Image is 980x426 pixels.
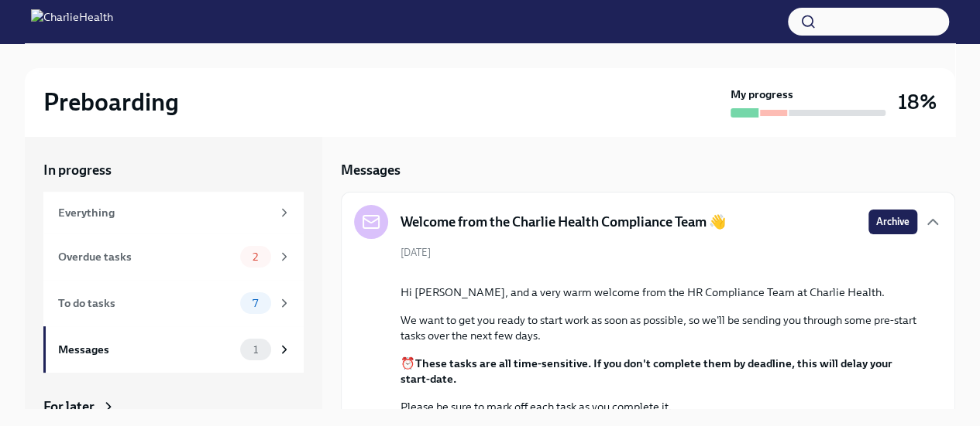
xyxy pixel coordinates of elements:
[58,341,234,358] div: Messages
[43,233,304,280] a: Overdue tasks2
[58,295,234,312] div: To do tasks
[868,210,917,234] button: Archive
[401,213,726,231] h5: Welcome from the Charlie Health Compliance Team 👋
[31,9,113,34] img: CharlieHealth
[731,87,793,102] strong: My progress
[43,326,304,373] a: Messages1
[401,312,917,343] p: We want to get you ready to start work as soon as possible, so we'll be sending you through some ...
[401,356,917,387] p: ⏰
[401,399,917,414] p: Please be sure to mark off each task as you complete it.
[43,161,304,179] a: In progress
[898,88,937,116] h3: 18%
[43,192,304,233] a: Everything
[401,245,431,260] span: [DATE]
[43,87,179,118] h2: Preboarding
[244,344,267,356] span: 1
[243,251,267,263] span: 2
[58,204,271,221] div: Everything
[58,248,234,265] div: Overdue tasks
[43,397,304,416] a: For later
[401,285,917,300] p: Hi [PERSON_NAME], and a very warm welcome from the HR Compliance Team at Charlie Health.
[341,161,401,179] h5: Messages
[876,214,910,230] span: Archive
[43,397,95,416] div: For later
[43,280,304,326] a: To do tasks7
[401,356,892,386] strong: These tasks are all time-sensitive. If you don't complete them by deadline, this will delay your ...
[243,298,267,309] span: 7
